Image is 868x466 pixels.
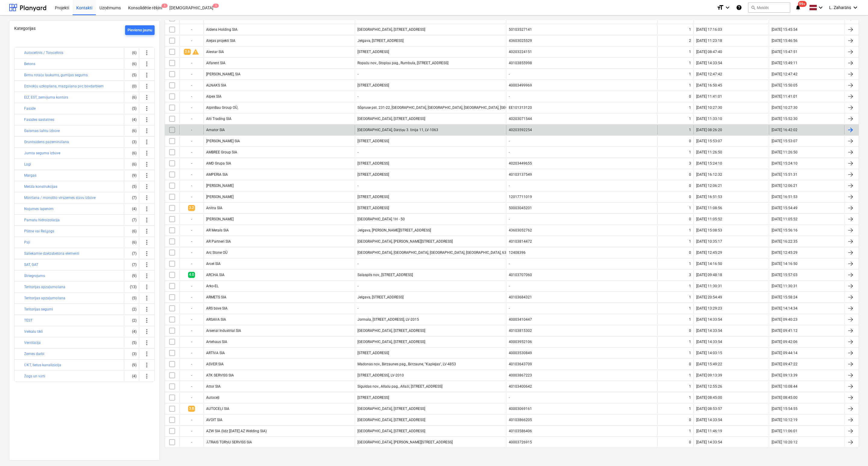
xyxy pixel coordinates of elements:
[696,306,722,310] div: [DATE] 13:29:23
[206,317,226,322] div: ARSAVA SIA
[509,139,510,143] div: -
[143,116,150,123] span: more_vert
[179,103,203,112] div: -
[24,361,61,369] button: ŪKT, lietus kanalizācija
[24,250,79,257] button: Saliekamie dzelzsbetona elementi
[143,339,150,346] span: more_vert
[127,215,137,225] div: (7)
[696,172,722,177] div: [DATE] 16:12:32
[689,262,691,266] div: 1
[127,238,137,247] div: (6)
[357,217,405,221] div: [GEOGRAPHIC_DATA] 1H - 50
[696,150,722,154] div: [DATE] 11:26:50
[127,48,137,58] div: (6)
[772,250,797,255] div: [DATE] 12:45:29
[772,161,797,165] div: [DATE] 15:24:10
[772,195,797,199] div: [DATE] 16:51:53
[357,329,425,333] div: [GEOGRAPHIC_DATA], [STREET_ADDRESS]
[357,317,419,322] div: Jūrmala, [STREET_ADDRESS], LV-2015
[143,183,150,190] span: more_vert
[206,306,228,311] div: ARS būve SIA
[772,228,797,232] div: [DATE] 15:56:16
[696,128,722,132] div: [DATE] 08:26:20
[696,139,722,143] div: [DATE] 15:53:07
[206,206,222,210] div: Anitra SIA
[127,282,137,292] div: (13)
[689,83,691,87] div: 1
[206,273,225,277] div: ARCHA SIA
[179,237,203,246] div: -
[14,26,36,31] span: Kategorijas
[143,294,150,302] span: more_vert
[689,161,691,165] div: 3
[689,128,691,132] div: 1
[696,184,722,188] div: [DATE] 12:06:21
[689,172,691,177] div: 0
[188,205,195,211] span: 3.2
[179,315,203,324] div: -
[357,262,358,266] div: -
[689,27,691,32] div: 1
[509,317,532,322] div: 40003410447
[143,239,150,246] span: more_vert
[24,71,88,79] button: Bērnu rotaļu laukums, gumijas segums
[357,83,389,87] div: [STREET_ADDRESS]
[127,249,137,258] div: (7)
[179,192,203,202] div: -
[509,295,532,299] div: 40103684321
[357,161,389,165] div: [STREET_ADDRESS]
[179,58,203,68] div: -
[206,39,235,43] div: Alejas projekti SIA
[179,25,203,34] div: -
[184,49,191,55] span: 3.6
[179,159,203,168] div: -
[696,27,722,32] div: [DATE] 17:16:03
[772,284,797,288] div: [DATE] 11:30:31
[24,138,69,146] button: Gruntsūdens pazemināšana
[772,27,797,32] div: [DATE] 15:45:54
[357,184,358,188] div: -
[509,262,510,266] div: -
[689,94,691,99] div: 0
[357,105,547,110] div: Sõpruse pst. 231-22, [GEOGRAPHIC_DATA], [GEOGRAPHIC_DATA], [GEOGRAPHIC_DATA], [GEOGRAPHIC_DATA], ...
[24,272,45,279] button: Striegrojums
[179,382,203,391] div: -
[772,262,797,266] div: [DATE] 14:16:50
[772,206,797,210] div: [DATE] 15:54:49
[188,272,195,278] span: 4.0
[696,161,722,165] div: [DATE] 15:24:10
[772,72,797,76] div: [DATE] 12:47:42
[772,317,797,322] div: [DATE] 09:40:23
[357,50,389,54] div: [STREET_ADDRESS]
[357,250,513,255] div: [GEOGRAPHIC_DATA], [GEOGRAPHIC_DATA], [GEOGRAPHIC_DATA], [GEOGRAPHIC_DATA], 63121
[357,306,358,310] div: -
[509,39,532,43] div: 43603025529
[689,239,691,244] div: 1
[127,171,137,180] div: (9)
[143,161,150,168] span: more_vert
[689,61,691,65] div: 1
[772,273,797,277] div: [DATE] 15:57:03
[206,172,228,177] div: AMPERIA SIA
[696,317,722,322] div: [DATE] 14:33:54
[772,105,797,110] div: [DATE] 10:27:30
[772,306,797,310] div: [DATE] 14:14:34
[509,217,510,221] div: -
[696,206,722,210] div: [DATE] 11:08:56
[127,316,137,325] div: (2)
[179,304,203,313] div: -
[179,80,203,90] div: -
[509,250,526,255] div: 12408396
[357,195,389,199] div: [STREET_ADDRESS]
[127,59,137,69] div: (6)
[509,27,532,32] div: 50103527141
[143,250,150,257] span: more_vert
[206,139,240,143] div: [PERSON_NAME] SIA
[509,161,532,165] div: 40203449655
[127,126,137,136] div: (6)
[689,150,691,154] div: 1
[179,359,203,369] div: -
[206,184,234,188] div: [PERSON_NAME]
[509,306,510,310] div: -
[24,283,65,291] button: Teritorijas apzaļumošana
